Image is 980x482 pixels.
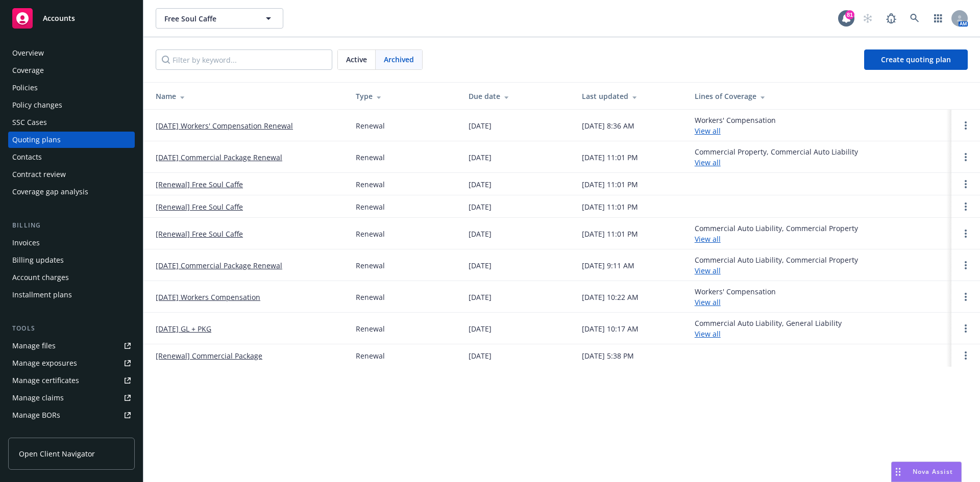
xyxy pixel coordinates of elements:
[356,292,385,302] div: Renewal
[913,467,953,476] span: Nova Assist
[12,114,47,131] div: SSC Cases
[960,322,972,335] a: Open options
[469,201,492,212] div: [DATE]
[928,8,948,29] a: Switch app
[8,390,135,406] a: Manage claims
[156,120,293,131] a: [DATE] Workers' Compensation Renewal
[469,260,492,271] div: [DATE]
[164,13,253,24] span: Free Soul Caffe
[12,166,66,183] div: Contract review
[695,91,943,102] div: Lines of Coverage
[12,407,60,423] div: Manage BORs
[19,448,95,459] span: Open Client Navigator
[356,260,385,271] div: Renewal
[891,462,962,482] button: Nova Assist
[8,132,135,148] a: Quoting plans
[892,462,904,481] div: Drag to move
[356,229,385,239] div: Renewal
[12,132,61,148] div: Quoting plans
[695,146,858,168] div: Commercial Property, Commercial Auto Liability
[8,235,135,251] a: Invoices
[8,424,135,441] a: Summary of insurance
[12,149,42,165] div: Contacts
[960,349,972,362] a: Open options
[582,91,678,102] div: Last updated
[12,372,79,389] div: Manage certificates
[695,126,721,136] a: View all
[469,91,565,102] div: Due date
[582,323,639,334] div: [DATE] 10:17 AM
[156,292,260,302] a: [DATE] Workers Compensation
[695,255,858,276] div: Commercial Auto Liability, Commercial Property
[156,179,243,190] a: [Renewal] Free Soul Caffe
[12,80,38,96] div: Policies
[695,286,776,308] div: Workers' Compensation
[12,252,64,268] div: Billing updates
[960,119,972,132] a: Open options
[469,152,492,163] div: [DATE]
[156,350,262,361] a: [Renewal] Commercial Package
[356,91,452,102] div: Type
[156,8,283,29] button: Free Soul Caffe
[582,260,634,271] div: [DATE] 9:11 AM
[582,292,639,302] div: [DATE] 10:22 AM
[356,350,385,361] div: Renewal
[156,91,339,102] div: Name
[12,184,88,200] div: Coverage gap analysis
[582,201,638,212] div: [DATE] 11:01 PM
[695,329,721,339] a: View all
[12,338,56,354] div: Manage files
[582,179,638,190] div: [DATE] 11:01 PM
[8,407,135,423] a: Manage BORs
[469,350,492,361] div: [DATE]
[12,390,64,406] div: Manage claims
[156,49,332,70] input: Filter by keyword...
[469,323,492,334] div: [DATE]
[469,292,492,302] div: [DATE]
[469,229,492,239] div: [DATE]
[469,120,492,131] div: [DATE]
[8,252,135,268] a: Billing updates
[356,120,385,131] div: Renewal
[695,297,721,307] a: View all
[156,229,243,239] a: [Renewal] Free Soul Caffe
[881,55,951,64] span: Create quoting plan
[43,14,75,22] span: Accounts
[8,184,135,200] a: Coverage gap analysis
[960,200,972,213] a: Open options
[857,8,878,29] a: Start snowing
[695,158,721,167] a: View all
[356,323,385,334] div: Renewal
[960,227,972,240] a: Open options
[8,269,135,286] a: Account charges
[8,80,135,96] a: Policies
[156,152,282,163] a: [DATE] Commercial Package Renewal
[881,8,901,29] a: Report a Bug
[12,97,62,113] div: Policy changes
[12,45,44,61] div: Overview
[8,62,135,79] a: Coverage
[8,220,135,231] div: Billing
[8,114,135,131] a: SSC Cases
[356,201,385,212] div: Renewal
[8,355,135,371] a: Manage exposures
[8,149,135,165] a: Contacts
[864,49,968,70] a: Create quoting plan
[12,269,69,286] div: Account charges
[582,120,634,131] div: [DATE] 8:36 AM
[8,287,135,303] a: Installment plans
[346,54,367,65] span: Active
[582,350,634,361] div: [DATE] 5:38 PM
[695,266,721,275] a: View all
[156,260,282,271] a: [DATE] Commercial Package Renewal
[960,291,972,303] a: Open options
[356,179,385,190] div: Renewal
[8,323,135,334] div: Tools
[960,151,972,163] a: Open options
[582,152,638,163] div: [DATE] 11:01 PM
[8,4,135,33] a: Accounts
[12,62,44,79] div: Coverage
[695,234,721,244] a: View all
[8,45,135,61] a: Overview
